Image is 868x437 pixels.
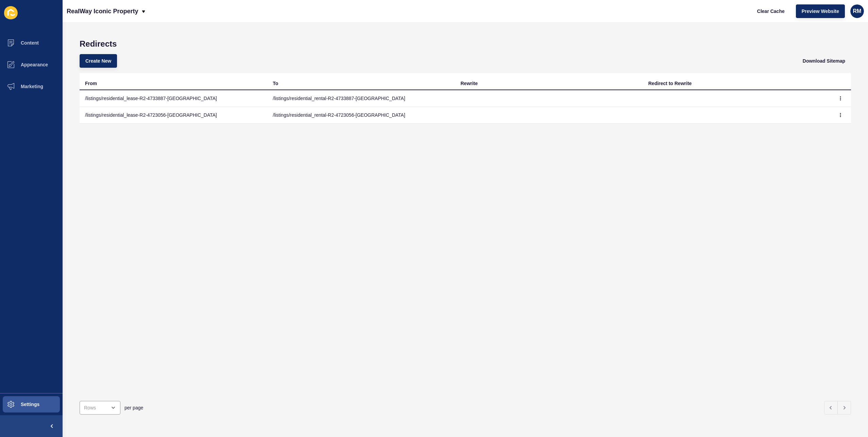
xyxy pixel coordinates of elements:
[85,80,97,87] div: From
[267,107,455,124] td: /listings/residential_rental-R2-4723056-[GEOGRAPHIC_DATA]
[648,80,692,87] div: Redirect to Rewrite
[803,58,845,64] span: Download Sitemap
[80,90,267,107] td: /listings/residential_lease-R2-4733887-[GEOGRAPHIC_DATA]
[267,90,455,107] td: /listings/residential_rental-R2-4733887-[GEOGRAPHIC_DATA]
[751,4,790,18] button: Clear Cache
[85,58,111,64] span: Create New
[124,404,143,411] span: per page
[80,54,117,68] button: Create New
[853,8,862,15] span: RM
[80,107,267,124] td: /listings/residential_lease-R2-4723056-[GEOGRAPHIC_DATA]
[461,80,478,87] div: Rewrite
[796,4,845,18] button: Preview Website
[80,39,851,49] h1: Redirects
[67,3,138,20] p: RealWay Iconic Property
[273,80,278,87] div: To
[80,401,120,415] div: open menu
[757,8,785,15] span: Clear Cache
[797,54,851,68] button: Download Sitemap
[802,8,839,15] span: Preview Website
